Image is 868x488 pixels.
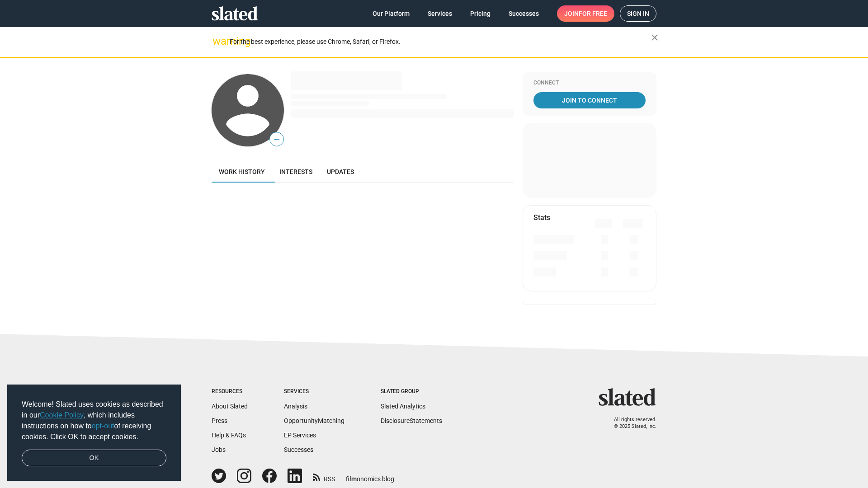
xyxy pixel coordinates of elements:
[346,475,357,483] span: film
[463,5,498,22] a: Pricing
[365,5,417,22] a: Our Platform
[313,469,335,483] a: RSS
[428,5,452,22] span: Services
[381,403,425,410] a: Slated Analytics
[420,5,459,22] a: Services
[381,388,442,395] div: Slated Group
[219,168,265,175] span: Work history
[620,5,656,22] a: Sign in
[579,5,607,22] span: for free
[279,168,312,175] span: Interests
[272,161,320,183] a: Interests
[320,161,361,183] a: Updates
[212,388,248,395] div: Resources
[346,468,394,483] a: filmonomics blog
[270,134,283,145] span: —
[212,403,248,410] a: About Slated
[533,80,646,87] div: Connect
[212,446,226,453] a: Jobs
[649,32,660,43] mat-icon: close
[627,6,649,21] span: Sign in
[470,5,491,22] span: Pricing
[212,417,227,424] a: Press
[212,36,223,47] mat-icon: warning
[284,417,344,424] a: OpportunityMatching
[284,446,313,453] a: Successes
[557,5,614,22] a: Joinfor free
[284,432,316,439] a: EP Services
[40,411,84,419] a: Cookie Policy
[22,450,166,467] a: dismiss cookie message
[92,422,114,430] a: opt-out
[373,5,410,22] span: Our Platform
[533,92,646,108] a: Join To Connect
[284,388,344,395] div: Services
[533,213,550,222] mat-card-title: Stats
[381,417,442,424] a: DisclosureStatements
[509,5,539,22] span: Successes
[327,168,354,175] span: Updates
[7,385,181,481] div: cookieconsent
[284,403,307,410] a: Analysis
[230,36,651,48] div: For the best experience, please use Chrome, Safari, or Firefox.
[604,417,656,430] p: All rights reserved. © 2025 Slated, Inc.
[22,399,166,442] span: Welcome! Slated uses cookies as described in our , which includes instructions on how to of recei...
[501,5,546,22] a: Successes
[212,432,246,439] a: Help & FAQs
[564,5,607,22] span: Join
[212,161,272,183] a: Work history
[535,92,644,108] span: Join To Connect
